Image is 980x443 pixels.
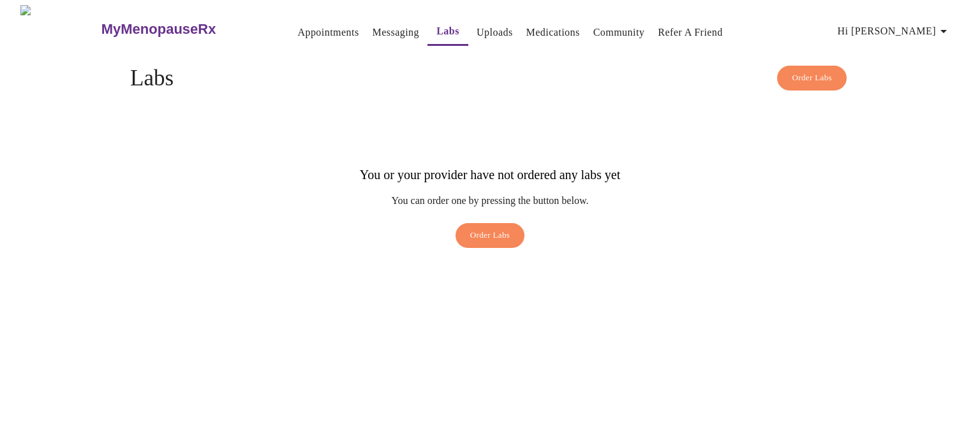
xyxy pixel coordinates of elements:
button: Hi [PERSON_NAME] [833,18,956,44]
button: Messaging [367,20,424,45]
a: Appointments [297,24,359,41]
button: Refer a Friend [653,20,728,45]
button: Appointments [292,20,364,45]
a: Order Labs [452,223,528,254]
a: Refer a Friend [658,24,723,41]
button: Medications [521,20,585,45]
span: Hi [PERSON_NAME] [838,22,951,40]
span: Order Labs [470,228,510,243]
button: Order Labs [456,223,525,248]
p: You can order one by pressing the button below. [360,195,620,207]
a: Uploads [477,24,513,41]
h3: MyMenopauseRx [101,21,216,38]
h4: Labs [130,66,850,91]
a: Community [593,24,645,41]
img: MyMenopauseRx Logo [20,5,100,53]
a: Medications [526,24,580,41]
button: Community [588,20,650,45]
a: Labs [436,22,459,40]
h3: You or your provider have not ordered any labs yet [360,168,620,182]
button: Labs [427,18,468,46]
a: Messaging [373,24,419,41]
button: Order Labs [777,66,847,91]
span: Order Labs [792,71,832,85]
button: Uploads [471,20,518,45]
a: MyMenopauseRx [100,7,267,52]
